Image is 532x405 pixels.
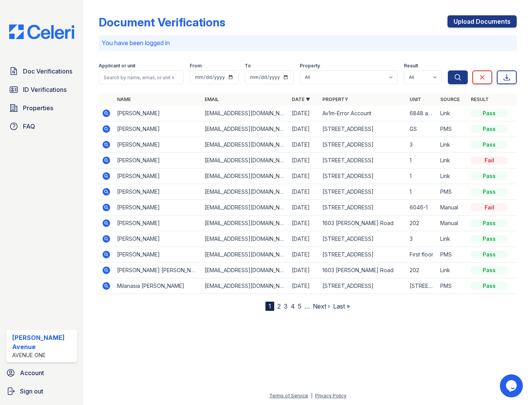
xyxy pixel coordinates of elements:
a: Privacy Policy [315,393,347,398]
td: [PERSON_NAME] [114,200,201,216]
a: Email [205,96,219,102]
td: [STREET_ADDRESS] [319,278,407,294]
td: 6046-1 [407,200,437,216]
td: [DATE] [289,263,319,278]
div: Pass [471,266,508,274]
label: Result [404,63,418,69]
span: … [304,302,310,311]
a: Date ▼ [292,96,310,102]
div: Pass [471,282,508,290]
span: FAQ [23,122,35,131]
td: [EMAIL_ADDRESS][DOMAIN_NAME] [202,121,289,137]
td: [EMAIL_ADDRESS][DOMAIN_NAME] [202,168,289,184]
td: 1 [407,168,437,184]
td: 1 [407,184,437,200]
td: [EMAIL_ADDRESS][DOMAIN_NAME] [202,200,289,216]
label: From [190,63,202,69]
td: [EMAIL_ADDRESS][DOMAIN_NAME] [202,278,289,294]
td: Link [437,137,468,153]
td: Link [437,168,468,184]
div: Pass [471,235,508,243]
td: PMS [437,121,468,137]
label: To [245,63,251,69]
p: You have been logged in [102,38,514,47]
span: Sign out [20,387,43,396]
td: Link [437,106,468,121]
td: Manual [437,216,468,231]
a: Sign out [3,384,80,399]
a: 2 [277,302,281,310]
label: Property [300,63,320,69]
td: [EMAIL_ADDRESS][DOMAIN_NAME] [202,263,289,278]
td: 1603 [PERSON_NAME] Road [319,216,407,231]
td: PMS [437,247,468,263]
td: 1603 [PERSON_NAME] Road [319,263,407,278]
div: Pass [471,141,508,149]
td: [DATE] [289,137,319,153]
td: [PERSON_NAME] [114,121,201,137]
td: [PERSON_NAME] [114,184,201,200]
div: Pass [471,125,508,133]
a: Result [471,96,489,102]
a: Property [322,96,348,102]
td: [PERSON_NAME] [PERSON_NAME] [114,263,201,278]
a: Source [440,96,460,102]
label: Applicant or unit [99,63,135,69]
td: PMS [437,184,468,200]
div: Pass [471,251,508,258]
div: 1 [265,302,274,311]
span: Doc Verifications [23,67,72,76]
td: [PERSON_NAME] [114,231,201,247]
div: | [311,393,312,398]
td: Manual [437,200,468,216]
td: [EMAIL_ADDRESS][DOMAIN_NAME] [202,153,289,168]
a: Next › [313,302,330,310]
td: Av1m-Error Account [319,106,407,121]
a: Terms of Service [269,393,308,398]
td: [STREET_ADDRESS] [319,231,407,247]
div: Pass [471,188,508,196]
div: Fail [471,204,508,211]
td: PMS [437,278,468,294]
td: [EMAIL_ADDRESS][DOMAIN_NAME] [202,231,289,247]
a: Last » [333,302,350,310]
td: [PERSON_NAME] [114,247,201,263]
td: 1 [407,153,437,168]
td: [PERSON_NAME] [114,153,201,168]
div: Document Verifications [99,15,225,29]
a: Account [3,365,80,381]
a: Doc Verifications [6,64,77,79]
span: ID Verifications [23,85,67,94]
td: 202 [407,263,437,278]
td: [STREET_ADDRESS] [319,137,407,153]
a: Unit [410,96,421,102]
a: 5 [298,302,301,310]
a: 3 [284,302,288,310]
td: [DATE] [289,106,319,121]
td: GS [407,121,437,137]
div: [PERSON_NAME] Avenue [12,333,74,351]
a: ID Verifications [6,82,77,97]
a: Upload Documents [447,15,517,28]
div: Pass [471,219,508,227]
td: Link [437,153,468,168]
td: [DATE] [289,168,319,184]
td: [DATE] [289,247,319,263]
td: 3 [407,137,437,153]
td: Milanasia [PERSON_NAME] [114,278,201,294]
input: Search by name, email, or unit number [99,70,184,84]
td: [STREET_ADDRESS] [407,278,437,294]
td: [DATE] [289,278,319,294]
a: FAQ [6,119,77,134]
a: 4 [291,302,295,310]
span: Account [20,368,44,377]
td: [EMAIL_ADDRESS][DOMAIN_NAME] [202,137,289,153]
td: [PERSON_NAME] [114,168,201,184]
td: 3 [407,231,437,247]
td: [DATE] [289,184,319,200]
td: [STREET_ADDRESS] [319,153,407,168]
td: [STREET_ADDRESS] [319,121,407,137]
td: [DATE] [289,216,319,231]
td: [DATE] [289,200,319,216]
